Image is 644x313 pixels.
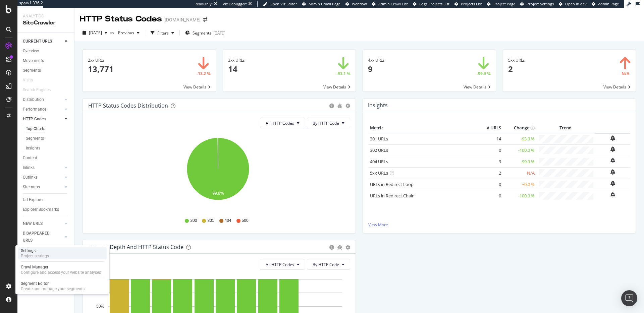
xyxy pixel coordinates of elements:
a: Outlinks [23,174,63,181]
td: 0 [476,190,503,201]
span: Previous [115,30,134,36]
div: URLs by Depth and HTTP Status Code [88,244,183,250]
div: Segments [26,135,44,142]
span: 404 [225,218,231,224]
a: Sitemaps [23,184,63,191]
th: Trend [536,123,595,133]
a: Open Viz Editor [263,1,297,7]
a: CURRENT URLS [23,38,63,45]
a: Movements [23,57,69,64]
a: SettingsProject settings [18,247,107,259]
span: 200 [190,218,197,224]
span: Admin Crawl Page [309,1,340,6]
div: Top Charts [26,125,45,132]
span: Admin Crawl List [378,1,408,6]
button: Previous [115,27,142,38]
th: Change [503,123,536,133]
span: vs [110,30,115,36]
a: View More [368,222,630,228]
span: 301 [207,218,214,224]
a: Inlinks [23,164,63,171]
a: 301 URLs [370,136,388,142]
td: 0 [476,144,503,156]
a: Insights [26,145,69,152]
div: HTTP Status Codes [80,13,162,25]
button: Segments[DATE] [182,27,228,38]
a: Overview [23,48,69,55]
a: Performance [23,106,63,113]
a: Search Engines [23,86,57,93]
div: ReadOnly: [195,1,213,7]
a: NEW URLS [23,220,63,227]
a: Content [23,154,69,162]
div: Content [23,154,37,162]
button: Filters [148,27,177,38]
div: bell-plus [610,146,615,152]
div: Analytics [23,13,69,19]
a: Admin Page [592,1,619,7]
div: circle-info [329,104,334,108]
a: Segments [23,67,69,74]
div: Configure and access your website analyses [21,270,101,275]
div: arrow-right-arrow-left [203,17,207,22]
div: Segments [23,67,41,74]
a: Top Charts [26,125,69,132]
div: SiteCrawler [23,19,69,27]
div: bug [337,104,342,108]
th: # URLS [476,123,503,133]
div: Movements [23,57,44,64]
button: All HTTP Codes [260,118,305,128]
svg: A chart. [88,134,348,211]
div: Visits [23,77,33,84]
td: 14 [476,133,503,145]
div: Url Explorer [23,196,44,203]
div: HTTP Status Codes Distribution [88,102,168,109]
div: Distribution [23,96,44,103]
span: Projects List [461,1,482,6]
a: Project Settings [520,1,554,7]
div: Create and manage your segments [21,286,85,292]
div: bell-plus [610,158,615,163]
div: circle-info [329,245,334,250]
text: 50% [96,304,104,309]
div: HTTP Codes [23,116,46,123]
div: bell-plus [610,192,615,197]
div: bell-plus [610,169,615,175]
text: 99.8% [212,191,224,196]
div: Outlinks [23,174,38,181]
th: Metric [368,123,476,133]
div: Search Engines [23,86,51,93]
span: Project Page [493,1,515,6]
a: Visits [23,77,40,84]
span: 500 [242,218,249,224]
a: 5xx URLs [370,170,388,176]
a: Segment EditorCreate and manage your segments [18,280,107,292]
a: 404 URLs [370,159,388,165]
button: All HTTP Codes [260,259,305,270]
text: 75% [96,291,104,295]
a: Url Explorer [23,196,69,203]
td: 0 [476,179,503,190]
td: 2 [476,167,503,179]
div: Inlinks [23,164,35,171]
div: Insights [26,145,40,152]
span: Open Viz Editor [270,1,297,6]
div: DISAPPEARED URLS [23,230,57,244]
a: Admin Crawl List [372,1,408,7]
div: NEW URLS [23,220,43,227]
div: Explorer Bookmarks [23,206,59,213]
div: Open Intercom Messenger [621,290,637,306]
a: Explorer Bookmarks [23,206,69,213]
h4: Insights [368,101,388,110]
a: Open in dev [559,1,587,7]
div: Performance [23,106,46,113]
td: N/A [503,167,536,179]
div: Crawl Manager [21,264,101,270]
td: -100.0 % [503,190,536,201]
span: Webflow [352,1,367,6]
a: URLs in Redirect Chain [370,193,415,199]
div: Overview [23,48,39,55]
span: By HTTP Code [313,120,339,126]
span: Open in dev [565,1,587,6]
